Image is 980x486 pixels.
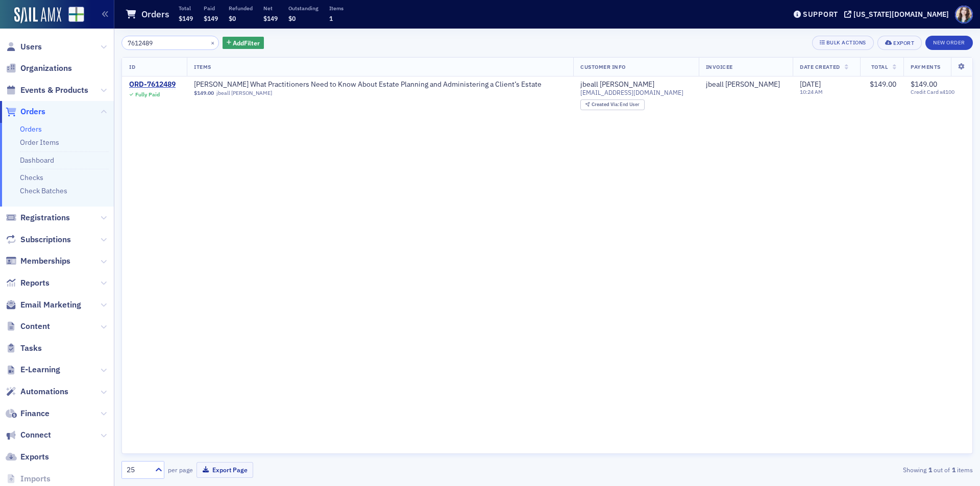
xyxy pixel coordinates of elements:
strong: 1 [926,465,934,474]
span: Users [20,41,42,53]
span: Events & Products [20,85,88,96]
span: $149 [263,14,278,22]
span: Profile [955,6,973,23]
span: Total [871,63,888,70]
span: ID [129,63,135,70]
h1: Orders [141,8,169,20]
p: Refunded [229,5,253,12]
span: $0 [229,14,236,22]
button: Export Page [197,462,253,478]
a: Tasks [6,343,42,354]
span: $149.00 [870,80,896,89]
span: Payments [911,63,940,70]
span: $0 [288,14,296,22]
a: [PERSON_NAME] What Practitioners Need to Know About Estate Planning and Administering a Client’s ... [194,80,542,89]
a: Users [6,41,42,53]
div: Bulk Actions [826,40,866,45]
p: Items [329,5,344,12]
input: Search… [121,36,219,50]
span: Exports [20,451,49,463]
span: [EMAIL_ADDRESS][DOMAIN_NAME] [580,89,683,96]
span: Content [20,321,50,332]
a: Imports [6,473,51,484]
a: Memberships [6,255,70,267]
div: End User [592,102,640,108]
div: Support [803,10,838,19]
span: Created Via : [592,101,620,108]
label: per page [168,465,193,474]
a: Check Batches [20,186,67,195]
span: Connect [20,429,51,441]
span: Date Created [800,63,840,70]
p: Total [179,5,193,12]
span: Credit Card x4100 [911,89,965,95]
p: Paid [204,5,218,12]
span: E-Learning [20,364,60,375]
span: Orders [20,106,45,117]
span: Memberships [20,255,70,267]
span: [DATE] [800,80,821,89]
a: Dashboard [20,156,54,165]
button: Export [877,36,922,50]
span: Surgent's What Practitioners Need to Know About Estate Planning and Administering a Client’s Estate [194,80,542,89]
a: Subscriptions [6,234,71,245]
span: $149 [179,14,193,22]
strong: 1 [950,465,957,474]
span: Customer Info [580,63,626,70]
span: Tasks [20,343,42,354]
button: Bulk Actions [812,36,874,50]
a: jbeall [PERSON_NAME] [216,90,272,96]
button: AddFilter [223,37,264,49]
span: Organizations [20,63,72,74]
img: SailAMX [14,7,61,23]
p: Outstanding [288,5,318,12]
span: Invoicee [706,63,733,70]
span: Items [194,63,211,70]
a: E-Learning [6,364,60,375]
div: Export [893,40,914,46]
a: ORD-7612489 [129,80,176,89]
div: 25 [127,465,149,475]
a: Reports [6,277,50,289]
a: Events & Products [6,85,88,96]
span: Reports [20,277,50,289]
button: × [208,38,217,47]
a: Email Marketing [6,299,81,311]
a: Registrations [6,212,70,223]
div: [US_STATE][DOMAIN_NAME] [853,10,949,19]
a: Checks [20,173,43,182]
button: New Order [925,36,973,50]
a: jbeall [PERSON_NAME] [706,80,780,89]
span: jbeall beall [706,80,786,89]
span: Imports [20,473,51,484]
a: jbeall [PERSON_NAME] [580,80,654,89]
a: Organizations [6,63,72,74]
p: Net [263,5,278,12]
span: 1 [329,14,333,22]
time: 10:24 AM [800,88,823,95]
a: View Homepage [61,7,84,24]
div: Created Via: End User [580,99,645,110]
span: Finance [20,408,50,419]
span: $149.00 [911,80,937,89]
span: Email Marketing [20,299,81,311]
a: Order Items [20,138,59,147]
a: Orders [20,124,42,134]
a: Content [6,321,50,332]
a: Automations [6,386,68,397]
a: New Order [925,37,973,46]
div: Fully Paid [135,91,160,98]
span: Automations [20,386,68,397]
a: Connect [6,429,51,441]
button: [US_STATE][DOMAIN_NAME] [844,11,952,18]
span: Registrations [20,212,70,223]
span: Subscriptions [20,234,71,245]
a: Exports [6,451,49,463]
a: Orders [6,106,45,117]
span: $149 [204,14,218,22]
span: Add Filter [233,38,260,47]
a: Finance [6,408,50,419]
